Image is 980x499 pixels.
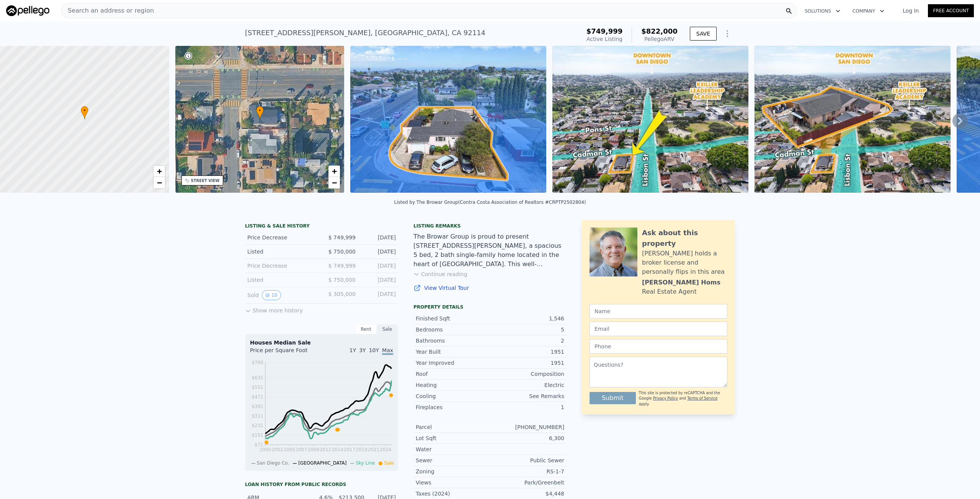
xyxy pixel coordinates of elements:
span: $ 750,000 [328,277,356,283]
button: SAVE [690,27,717,41]
div: Price per Square Foot [250,346,322,359]
div: LISTING & SALE HISTORY [245,223,398,231]
div: Rent [355,324,377,334]
span: 3Y [359,347,366,353]
div: Zoning [416,468,490,475]
div: Lot Sqft [416,434,490,442]
img: Pellego [6,5,49,16]
div: Year Improved [416,359,490,367]
div: Taxes (2024) [416,490,490,497]
button: Continue reading [413,270,467,278]
div: 1951 [490,348,564,356]
div: Loan history from public records [245,481,398,488]
tspan: $471 [252,395,263,400]
span: $822,000 [641,27,678,35]
tspan: $231 [252,423,263,429]
span: 1Y [350,347,356,353]
tspan: $151 [252,433,263,438]
a: Zoom out [154,177,165,189]
input: Phone [590,339,727,354]
span: Sky Line [356,460,375,466]
span: • [81,107,88,114]
div: Property details [413,304,567,310]
span: Active Listing [586,36,622,42]
div: 1,546 [490,315,564,322]
span: + [332,166,337,176]
div: 6,300 [490,434,564,442]
div: Sale [377,324,398,334]
tspan: 2024 [380,447,392,452]
tspan: $760 [252,360,263,365]
div: • [81,106,88,119]
div: Listed [247,248,315,255]
div: 1 [490,403,564,411]
span: Sale [384,460,394,466]
tspan: $71 [255,442,263,448]
tspan: $311 [252,414,263,419]
div: Cooling [416,392,490,400]
div: Sewer [416,457,490,464]
span: − [332,178,337,187]
a: View Virtual Tour [413,284,567,292]
div: [DATE] [362,234,396,241]
div: Price Decrease [247,234,315,241]
img: Sale: 166448054 Parcel: 20298067 [755,46,951,193]
div: [DATE] [362,262,396,270]
div: Views [416,479,490,486]
button: Show more history [245,304,303,314]
div: Heating [416,381,490,389]
div: Water [416,445,490,453]
span: 10Y [369,347,379,353]
div: Parcel [416,423,490,431]
span: Search an address or region [62,6,154,15]
a: Free Account [928,4,974,17]
a: Zoom in [328,166,340,177]
div: [DATE] [362,248,396,255]
div: Sold [247,290,315,300]
div: 1951 [490,359,564,367]
span: $ 305,000 [328,291,356,297]
input: Name [590,304,727,319]
div: Bathrooms [416,337,490,345]
div: Ask about this property [642,228,727,249]
div: 2 [490,337,564,345]
tspan: 2007 [296,447,307,452]
div: Real Estate Agent [642,287,697,296]
tspan: $631 [252,375,263,381]
div: Fireplaces [416,403,490,411]
button: Company [846,4,890,18]
div: The Browar Group is proud to present [STREET_ADDRESS][PERSON_NAME], a spacious 5 bed, 2 bath sing... [413,232,567,269]
div: Listed by The Browar Group (Contra Costa Association of Realtors #CRPTP2502804) [394,200,586,205]
div: Finished Sqft [416,315,490,322]
div: $4,448 [490,490,564,497]
a: Privacy Policy [653,396,678,400]
button: Submit [590,392,636,404]
div: Public Sewer [490,457,564,464]
div: [PERSON_NAME] holds a broker license and personally flips in this area [642,249,727,276]
img: Sale: 166448054 Parcel: 20298067 [350,46,546,193]
div: Bedrooms [416,326,490,333]
span: San Diego Co. [257,460,289,466]
tspan: 2014 [332,447,344,452]
div: Price Decrease [247,262,315,270]
img: Sale: 166448054 Parcel: 20298067 [552,46,748,193]
a: Zoom out [328,177,340,189]
span: Max [382,347,393,355]
div: Park/Greenbelt [490,479,564,486]
div: Pellego ARV [641,35,678,43]
div: [PHONE_NUMBER] [490,423,564,431]
span: $749,999 [586,27,623,35]
div: See Remarks [490,392,564,400]
tspan: 2012 [320,447,332,452]
div: RS-1-7 [490,468,564,475]
button: View historical data [262,290,281,300]
tspan: $551 [252,385,263,390]
div: Composition [490,370,564,378]
tspan: 2017 [344,447,356,452]
tspan: 2005 [284,447,296,452]
button: Solutions [799,4,846,18]
span: [GEOGRAPHIC_DATA] [298,460,346,466]
span: − [157,178,162,187]
div: [DATE] [362,276,396,284]
tspan: $391 [252,404,263,410]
